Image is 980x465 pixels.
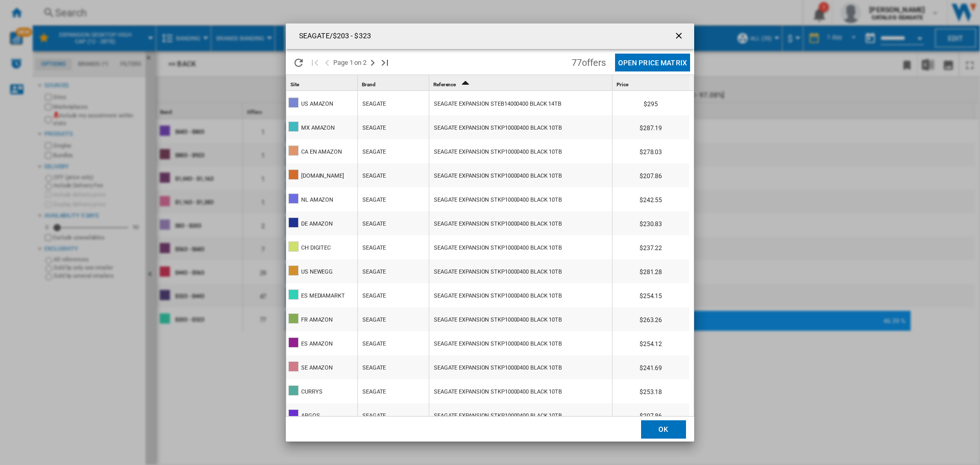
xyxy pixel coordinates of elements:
div: SEAGATE [362,308,386,332]
wk-reference-title-cell: SEAGATE [358,211,429,235]
wk-reference-title-cell: US NEWEGG [286,259,357,283]
div: https://www.currys.co.uk/products/seagate-expansion-desktop-external-hard-drive-10-tb-black-10233... [429,379,612,403]
div: SEAGATE [362,260,386,284]
wk-reference-title-cell: ES MEDIAMARKT [286,283,357,307]
div: SEAGATE [362,140,386,164]
span: Price [617,82,628,87]
span: Brand [362,82,376,87]
wk-reference-title-cell: CURRYS [286,379,357,403]
wk-reference-title-cell: SEAGATE [358,259,429,283]
div: SEAGATE [362,236,386,260]
button: OK [641,420,686,438]
div: SEAGATE [362,188,386,212]
div: MX AMAZON [301,116,335,140]
div: https://www.amazon.co.uk/Seagate-STKP10000400-EXPANSION-10TB-DESKTOP/dp/B093BWHR9C [429,163,612,187]
div: SEAGATE [362,164,386,188]
div: SEAGATE EXPANSION STKP10000400 BLACK 10TB [434,356,562,380]
wk-reference-title-cell: SEAGATE [358,235,429,259]
div: https://www.amazon.com.mx/Seagate-Externa-Escritorio-expansi%C3%B3n-STKP10000400/dp/B093BWHR9C [429,115,612,139]
div: FR AMAZON [301,308,333,332]
div: https://www.digitec.ch/de/s1/product/seagate-expansion-desktop-10-tb-externe-festplatte-16197333 [429,235,612,259]
div: SEAGATE EXPANSION STKP10000400 BLACK 10TB [434,188,562,212]
div: SEAGATE EXPANSION STKP10000400 BLACK 10TB [434,284,562,308]
wk-reference-title-cell: CH DIGITEC [286,235,357,259]
div: SEAGATE EXPANSION STKP10000400 BLACK 10TB [434,380,562,404]
div: SEAGATE [362,404,386,428]
span: Reference [433,82,456,87]
ng-md-icon: getI18NText('BUTTONS.CLOSE_DIALOG') [674,31,686,43]
div: Sort None [615,75,689,91]
span: 77 [567,51,610,72]
div: $241.69 [612,355,689,379]
wk-reference-title-cell: US AMAZON [286,91,357,115]
div: https://www.amazon.de/dp/B093BWHR9C [429,211,612,235]
wk-reference-title-cell: SEAGATE [358,355,429,379]
wk-reference-title-cell: NL AMAZON [286,187,357,211]
div: SEAGATE EXPANSION STKP10000400 BLACK 10TB [434,308,562,332]
span: Site [290,82,299,87]
wk-reference-title-cell: ARGOS [286,403,357,427]
wk-reference-title-cell: CA EN AMAZON [286,139,357,163]
div: CURRYS [301,380,322,404]
div: ES AMAZON [301,332,333,356]
wk-reference-title-cell: SE AMAZON [286,355,357,379]
span: offers [582,57,605,68]
div: SEAGATE EXPANSION STKP10000400 BLACK 10TB [434,164,562,188]
div: CA EN AMAZON [301,140,342,164]
div: Brand Sort None [360,75,429,91]
div: $263.26 [612,307,689,331]
span: Page 1 on 2 [333,51,366,75]
div: ARGOS [301,404,320,428]
div: $254.15 [612,283,689,307]
wk-reference-title-cell: SEAGATE [358,115,429,139]
div: $253.18 [612,379,689,403]
div: $295 [612,91,689,115]
wk-reference-title-cell: SEAGATE [358,187,429,211]
md-dialog: Products list popup [286,23,694,442]
div: Sort None [360,75,429,91]
div: SEAGATE EXPANSION STKP10000400 BLACK 10TB [434,332,562,356]
div: https://www.amazon.com/Seagate-Expansion-Desktop-External-Drive/dp/B088PBY844 [429,91,612,115]
div: SEAGATE EXPANSION STKP10000400 BLACK 10TB [434,260,562,284]
div: https://www.mediamarkt.es/es/product/_disco-duro-externo-10-tb-seagate-expansion-stkp10000400-hdd... [429,283,612,307]
div: $287.19 [612,115,689,139]
button: getI18NText('BUTTONS.CLOSE_DIALOG') [670,26,690,46]
div: Price Sort None [615,75,689,91]
div: SEAGATE EXPANSION STKP10000400 BLACK 10TB [434,140,562,164]
wk-reference-title-cell: SEAGATE [358,139,429,163]
div: $207.86 [612,403,689,427]
wk-reference-title-cell: SEAGATE [358,163,429,187]
button: >Previous page [321,51,333,75]
div: https://www.amazon.se/Seagate-Expansion-10Tb-Desktop-3660619040438/dp/B093BWHR9C [429,355,612,379]
div: [DOMAIN_NAME] [301,164,344,188]
div: Sort Ascending [431,75,612,91]
div: https://www.argos.co.uk/product/1138115 [429,403,612,427]
div: US NEWEGG [301,260,333,284]
wk-reference-title-cell: SEAGATE [358,91,429,115]
button: Reload [288,51,309,75]
div: SEAGATE EXPANSION STKP10000400 BLACK 10TB [434,212,562,236]
div: SEAGATE [362,332,386,356]
button: Open Price Matrix [615,54,690,71]
div: SEAGATE [362,116,386,140]
div: SEAGATE [362,284,386,308]
div: SEAGATE EXPANSION STKP10000400 BLACK 10TB [434,116,562,140]
div: $254.12 [612,331,689,355]
div: $237.22 [612,235,689,259]
div: Reference Sort Ascending [431,75,612,91]
wk-reference-title-cell: SEAGATE [358,403,429,427]
div: NL AMAZON [301,188,333,212]
div: $242.55 [612,187,689,211]
div: SE AMAZON [301,356,333,380]
wk-reference-title-cell: SEAGATE [358,283,429,307]
div: SEAGATE [362,356,386,380]
wk-reference-title-cell: FR AMAZON [286,307,357,331]
div: Sort None [288,75,357,91]
button: Last page [379,51,391,75]
div: SEAGATE [362,92,386,116]
div: SEAGATE EXPANSION STEB14000400 BLACK 14TB [434,92,561,116]
div: CH DIGITEC [301,236,331,260]
div: https://www.amazon.nl/Seagate-Expansion-Desktop-Services-STKP10000400/dp/B093BWHR9C [429,187,612,211]
div: DE AMAZON [301,212,333,236]
div: US AMAZON [301,92,333,116]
